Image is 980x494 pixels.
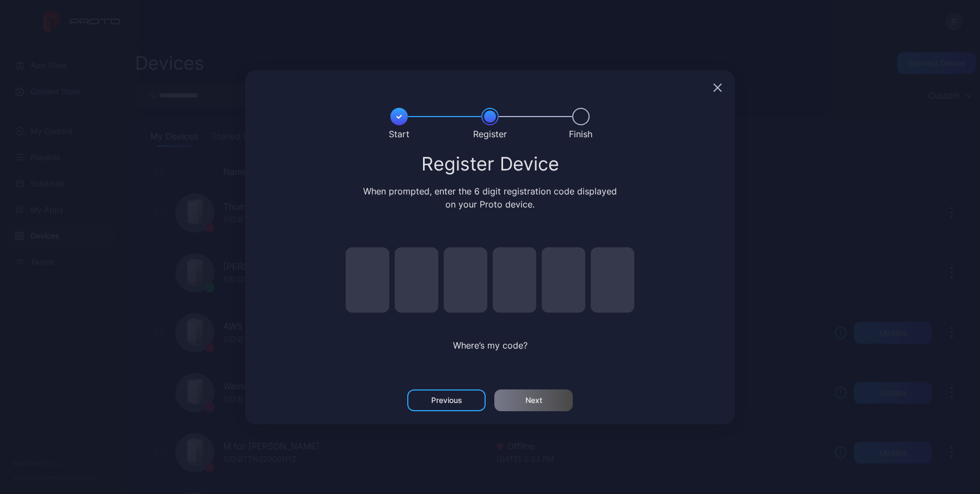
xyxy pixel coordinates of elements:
[431,396,462,405] div: Previous
[473,127,507,141] div: Register
[395,247,438,313] input: pin code 2 of 6
[569,127,592,141] div: Finish
[525,396,542,405] div: Next
[346,247,389,313] input: pin code 1 of 6
[494,389,573,411] button: Next
[389,127,409,141] div: Start
[444,247,487,313] input: pin code 3 of 6
[407,389,486,411] button: Previous
[591,247,634,313] input: pin code 6 of 6
[258,154,722,174] div: Register Device
[542,247,585,313] input: pin code 5 of 6
[361,185,620,211] div: When prompted, enter the 6 digit registration code displayed on your Proto device.
[453,340,528,351] span: Where’s my code?
[493,247,536,313] input: pin code 4 of 6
